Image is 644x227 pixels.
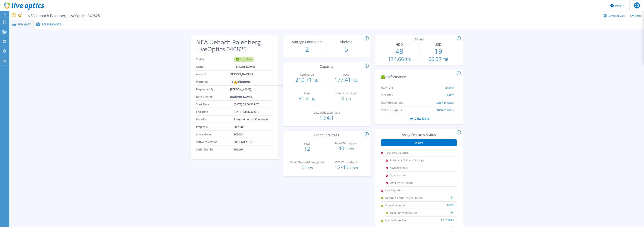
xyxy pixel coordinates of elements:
[381,133,457,137] h3: Array Features Status
[329,142,363,145] p: Rated Throughput
[329,161,363,164] p: iSCSI/Throughput
[352,78,358,83] span: TiB
[196,123,234,131] span: Project ID
[381,84,419,87] span: Peak IOPS
[390,164,427,171] span: Asynchronous
[290,92,324,95] p: Free
[381,106,419,110] span: 95% Throughput
[381,56,417,62] p: 174.66
[310,96,316,102] span: TiB
[18,23,31,26] span: Summary
[437,106,454,110] span: 1000.51 MB/s
[415,141,423,144] span: 362296
[445,84,454,87] span: 21,844
[234,93,242,100] span: [DATE]
[18,14,100,18] p: SC
[196,138,234,146] span: Software Version
[309,115,345,120] p: 1.94:1
[390,179,427,186] span: Semi-Synchronous
[346,146,354,151] span: Gb/s
[196,146,234,153] span: Serial Number
[329,73,363,76] p: Used
[230,71,270,78] span: [PERSON_NAME] & [PERSON_NAME]
[381,43,417,46] h3: HDD
[423,194,454,198] div: 21
[435,99,454,102] span: 12257.84 MB/s
[290,142,324,145] p: Total
[196,71,230,78] span: Account
[196,131,234,138] span: Array Model
[443,57,448,62] span: TiB
[328,44,364,54] p: 5
[289,165,325,171] p: 0
[635,15,642,17] span: Share
[328,77,364,83] p: 177.41
[390,156,427,164] span: Automatic Failover Settings
[405,57,411,62] span: TiB
[408,115,429,122] span: View More
[328,146,364,152] p: 40
[234,123,244,131] span: 3001285
[328,165,364,171] p: 12 / 40
[420,56,457,62] p: 66.37
[385,202,423,209] span: Snapshot count
[350,165,358,170] span: Gb/s
[234,131,243,138] span: SC5020
[234,57,254,62] div: Complete
[234,116,269,123] span: 7 days, 6 hours, 30 minutes
[234,78,250,86] div: 0 detected
[423,217,454,220] div: 17,612 GiB
[385,149,423,156] span: Total Live Volumes
[234,138,253,146] span: [TECHNICAL_ID]
[290,73,324,76] p: Configured
[385,194,423,201] span: Dedup & Compression In-Use
[385,187,423,194] span: Live Migration
[196,63,234,70] span: Owner
[634,4,639,7] span: DG
[346,96,351,102] span: TiB
[289,77,325,83] p: 210.71
[609,15,625,17] span: Download Excel
[196,101,234,108] span: Start Time
[290,40,324,43] p: Storage Controllers
[234,101,259,108] span: [DATE] 22:06:30 UTC
[196,93,234,100] span: Date Created
[390,209,427,216] span: Total Snapshot In-Use
[329,40,363,43] p: Shelves
[427,209,454,213] div: 34
[305,165,313,170] span: Gb/s
[423,202,454,205] div: 1,089
[289,146,325,151] p: 12
[196,116,234,123] span: Duration
[381,91,419,95] span: 95% IOPS
[25,14,100,18] span: NEA Uebach Palenberg LiveOptics 040825
[196,39,273,53] h2: NEA Uebach Palenberg LiveOptics 040825
[381,46,417,56] p: 48
[420,43,457,46] h3: SSD
[381,75,457,79] h2: Performance
[390,172,427,179] span: Synchronous
[420,46,457,56] p: 19
[328,96,364,102] p: 0
[234,108,259,115] span: [DATE] 04:36:32 UTC
[42,23,61,26] span: Performance
[230,86,270,93] span: [PERSON_NAME], [DOMAIN_NAME]
[329,92,363,95] p: Over-Subscribed
[290,161,324,164] p: Fibre Channel/Throughput
[447,91,454,95] span: 8,867
[196,108,234,115] span: End Time
[234,146,243,153] span: 362296
[289,44,325,54] p: 2
[385,217,423,224] span: Max Volume Size
[196,86,230,93] span: Requested By
[309,111,344,114] p: Data Reduction Ratio
[196,78,234,85] span: Warnings
[289,96,325,102] p: 51.3
[234,63,255,70] span: [PERSON_NAME]
[381,99,419,102] span: Peak Throughput
[313,78,319,83] span: TiB
[196,55,234,63] span: Status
